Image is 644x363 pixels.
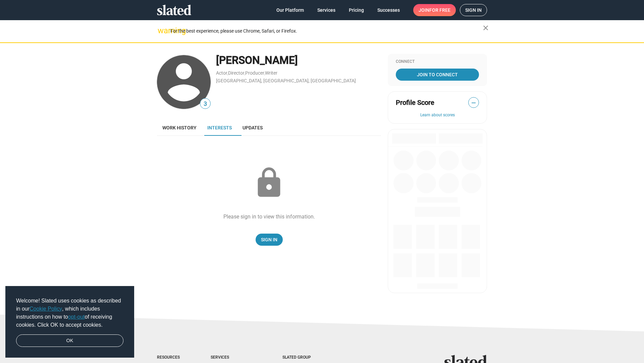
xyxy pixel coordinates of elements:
mat-icon: close [482,24,490,32]
div: Connect [396,59,479,65]
span: , [245,72,245,75]
span: Work history [162,125,197,130]
a: Our Platform [271,4,309,16]
span: — [469,98,479,107]
span: Our Platform [276,4,304,16]
a: Actor [216,70,227,76]
a: Services [312,4,341,16]
a: Pricing [343,4,369,16]
div: For the best experience, please use Chrome, Safari, or Firefox. [170,27,483,36]
span: Successes [377,4,400,16]
a: Writer [265,70,277,76]
mat-icon: warning [158,27,166,35]
a: Join To Connect [396,69,479,81]
span: Join [419,4,450,16]
a: dismiss cookie message [16,334,123,347]
a: Successes [372,4,405,16]
span: 3 [200,99,210,109]
div: Services [211,355,256,360]
div: Slated Group [282,355,328,360]
span: Welcome! Slated uses cookies as described in our , which includes instructions on how to of recei... [16,297,123,329]
a: Sign in [460,4,487,16]
a: Work history [157,120,202,136]
button: Learn about scores [396,113,479,118]
span: Join To Connect [397,69,478,81]
div: Please sign in to view this information. [223,213,315,220]
a: Interests [202,120,237,136]
a: opt-out [68,314,85,320]
a: Joinfor free [413,4,456,16]
span: Interests [207,125,232,130]
a: Director [228,70,245,76]
span: Pricing [349,4,364,16]
a: Producer [245,70,264,76]
mat-icon: lock [252,166,286,200]
span: Services [317,4,335,16]
a: Updates [237,120,268,136]
div: Resources [157,355,184,360]
span: Sign in [465,4,482,16]
span: for free [429,4,450,16]
span: Updates [243,125,263,130]
a: [GEOGRAPHIC_DATA], [GEOGRAPHIC_DATA], [GEOGRAPHIC_DATA] [216,78,356,83]
span: Sign In [261,234,277,246]
a: Sign In [256,234,283,246]
span: Profile Score [396,98,434,107]
div: [PERSON_NAME] [216,53,381,68]
div: cookieconsent [5,286,134,358]
a: Cookie Policy [30,306,62,312]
